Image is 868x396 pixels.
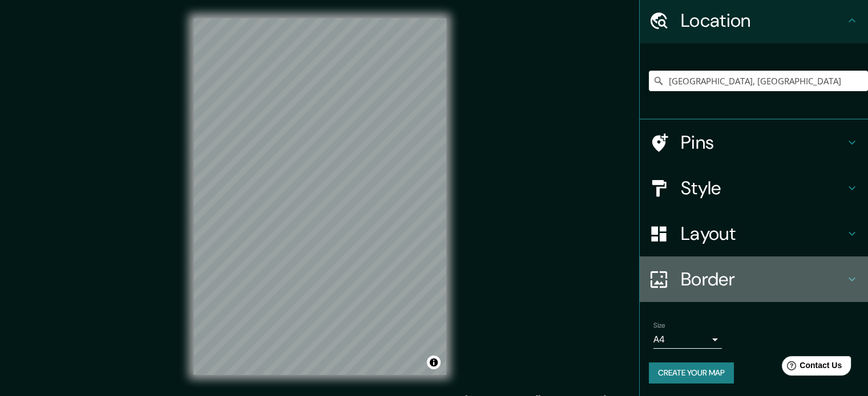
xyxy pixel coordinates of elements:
canvas: Map [193,18,446,375]
div: Style [640,165,868,211]
h4: Location [681,9,845,32]
h4: Border [681,268,845,291]
button: Create your map [649,362,734,383]
h4: Style [681,177,845,199]
div: Border [640,256,868,302]
div: A4 [653,330,722,349]
label: Size [653,321,665,330]
button: Toggle attribution [427,356,441,369]
div: Pins [640,120,868,165]
div: Layout [640,211,868,256]
h4: Pins [681,131,845,154]
iframe: Help widget launcher [766,352,855,383]
input: Pick your city or area [649,71,868,91]
h4: Layout [681,222,845,245]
